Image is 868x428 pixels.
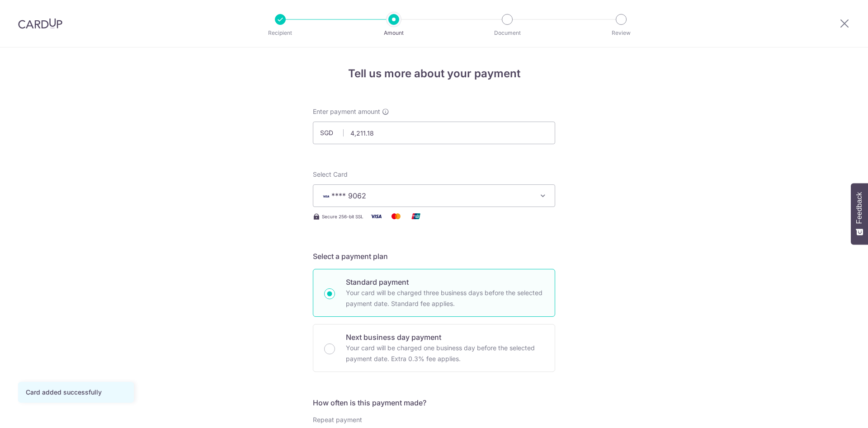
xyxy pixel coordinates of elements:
p: Amount [360,28,427,38]
p: Your card will be charged one business day before the selected payment date. Extra 0.3% fee applies. [346,343,544,364]
img: Visa [367,211,385,222]
h5: Select a payment plan [313,251,555,262]
img: Mastercard [387,211,405,222]
iframe: Opens a widget where you can find more information [810,401,859,423]
img: CardUp [18,18,62,29]
p: Standard payment [346,277,544,287]
span: Secure 256-bit SSL [322,213,363,220]
p: Review [588,28,655,38]
p: Next business day payment [346,332,544,343]
p: Recipient [247,28,314,38]
label: Repeat payment [313,415,362,424]
button: Feedback - Show survey [851,183,868,245]
h4: Tell us more about your payment [313,66,555,82]
span: SGD [320,128,344,137]
span: Enter payment amount [313,107,380,116]
p: Document [474,28,541,38]
img: Union Pay [407,211,425,222]
div: Card added successfully [26,388,126,397]
input: 0.00 [313,122,555,144]
p: Your card will be charged three business days before the selected payment date. Standard fee appl... [346,287,544,309]
span: translation missing: en.payables.payment_networks.credit_card.summary.labels.select_card [313,170,348,178]
img: VISA [321,193,331,199]
span: Feedback [855,192,863,224]
h5: How often is this payment made? [313,397,555,408]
